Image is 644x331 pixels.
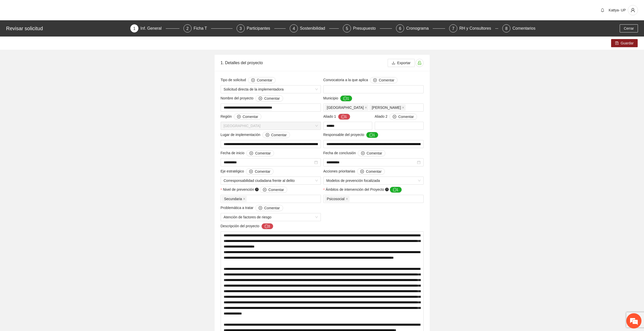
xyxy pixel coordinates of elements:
span: Eje estratégico [221,168,274,175]
span: Fecha de conclusión [323,150,386,156]
button: unlock [416,59,424,67]
div: Inf. General [140,24,166,32]
span: 2 [186,26,189,31]
span: Responsable del proyecto [323,132,378,138]
span: Ámbitos de intervención del Proyecto [326,187,402,193]
span: Tipo de solicitud [221,77,276,83]
span: Psicosocial [325,196,349,202]
span: Problemática a tratar [221,205,283,211]
span: close [243,198,245,200]
button: Aliado 2 [389,114,417,120]
span: Comentar [264,96,280,101]
button: Eje estratégico [246,168,274,175]
span: Exportar [397,60,411,66]
span: Nombre del proyecto [221,95,283,101]
button: Nombre del proyecto [255,95,283,101]
span: Chihuahua [325,104,369,111]
span: unlock [416,61,423,65]
span: plus-circle [361,151,365,155]
div: 7RH y Consultores [449,24,498,32]
div: 4Sostenibilidad [290,24,339,32]
span: Comentar [366,169,381,174]
span: Comentar [379,77,394,83]
span: Comentar [271,132,287,138]
button: Lugar de implementación [262,132,290,138]
div: Ficha T [194,24,211,32]
span: [GEOGRAPHIC_DATA] [327,105,364,110]
span: plus-circle [263,188,266,192]
span: Modelos de prevención focalizada [326,177,421,184]
span: user [628,8,638,12]
button: Municipio [340,95,352,101]
span: plus-circle [250,151,253,155]
span: Lugar de implementación [221,132,290,138]
span: plus-circle [251,78,255,82]
span: message [393,188,397,192]
span: Solicitud directa de la implementadora [224,85,318,93]
span: Comentar [257,77,272,83]
textarea: Escriba su mensaje y pulse “Intro” [3,138,96,156]
button: Tipo de solicitud [248,77,276,83]
span: Secundaria [224,196,242,202]
span: Comentar [264,205,280,211]
span: Nivel de prevención [223,187,287,193]
span: Secundaria [222,196,247,202]
div: Participantes [247,24,274,32]
span: message [369,133,373,137]
div: Minimizar ventana de chat en vivo [83,3,95,15]
span: Psicosocial [327,196,345,202]
span: 3 [240,26,242,31]
div: Sostenibilidad [300,24,329,32]
div: Revisar solicitud [6,24,127,32]
div: 1Inf. General [130,24,179,32]
div: 3Participantes [237,24,286,32]
span: plus-circle [360,170,364,174]
span: Aquiles Serdán [369,104,406,111]
span: Kattya- UP [609,8,626,12]
span: plus-circle [373,78,377,82]
button: Acciones prioritarias [357,168,385,175]
span: Chihuahua [224,122,318,130]
span: Comentar [398,114,414,119]
button: Problemática a tratar [255,205,283,211]
span: [PERSON_NAME] [372,105,401,110]
button: bell [598,6,607,14]
button: Nivel de prevención question-circle [260,187,287,193]
button: downloadExportar [388,59,415,67]
div: Chatee con nosotros ahora [26,26,85,32]
button: Ámbitos de intervención del Proyecto question-circle [390,187,402,193]
div: 5Presupuesto [343,24,392,32]
button: Aliado 1 [338,114,350,120]
span: 7 [452,26,454,31]
span: Descripción del proyecto [221,223,274,229]
span: plus-circle [266,133,269,137]
span: Comentar [268,187,284,193]
span: Cerrar [624,26,634,31]
span: question-circle [255,188,259,191]
button: Cerrar [620,24,638,32]
span: message [341,115,345,119]
span: Región [221,114,262,120]
span: plus-circle [259,97,262,101]
span: bell [599,8,606,12]
span: Municipio [323,95,352,101]
span: 8 [505,26,508,31]
span: Guardar [621,40,634,46]
button: Descripción del proyecto [261,223,274,229]
span: 4 [293,26,295,31]
div: 2Ficha T [183,24,233,32]
span: close [346,198,348,200]
div: Presupuesto [353,24,380,32]
div: 1. Detalles del proyecto [221,56,388,70]
span: plus-circle [249,170,253,174]
span: message [343,97,347,101]
span: plus-circle [237,115,241,119]
button: user [628,5,638,15]
div: RH y Consultores [459,24,495,32]
span: Comentar [243,114,258,119]
span: Comentar [255,150,271,156]
span: Comentar [367,150,382,156]
span: close [365,106,367,109]
div: Comentarios [512,24,535,32]
span: 5 [346,26,348,31]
